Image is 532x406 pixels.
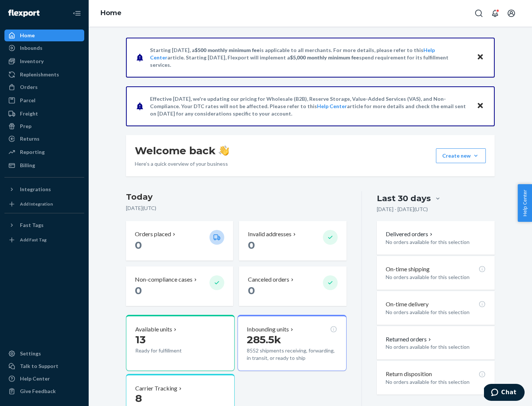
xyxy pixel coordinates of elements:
a: Returns [4,133,84,145]
div: Replenishments [20,71,59,78]
a: Add Fast Tag [4,234,84,246]
div: Last 30 days [377,193,431,204]
p: Available units [135,325,172,334]
span: $5,000 monthly minimum fee [290,54,359,61]
p: Starting [DATE], a is applicable to all merchants. For more details, please refer to this article... [150,47,470,69]
a: Orders [4,81,84,93]
a: Inbounds [4,42,84,54]
div: Talk to Support [20,362,58,370]
a: Reporting [4,146,84,158]
p: Invalid addresses [248,230,291,238]
span: 0 [135,239,142,251]
div: Help Center [20,375,50,382]
span: 0 [135,284,142,297]
button: Talk to Support [4,360,84,372]
button: Available units13Ready for fulfillment [126,315,235,371]
div: Add Fast Tag [20,237,47,243]
a: Help Center [4,373,84,385]
button: Invalid addresses 0 [239,221,346,261]
a: Help Center [317,103,347,109]
p: Effective [DATE], we're updating our pricing for Wholesale (B2B), Reserve Storage, Value-Added Se... [150,95,470,117]
img: Flexport logo [8,10,40,17]
a: Settings [4,348,84,359]
p: Carrier Tracking [135,384,177,393]
p: 8552 shipments receiving, forwarding, in transit, or ready to ship [247,347,337,362]
p: [DATE] - [DATE] ( UTC ) [377,206,428,213]
span: 0 [248,239,255,251]
div: Integrations [20,186,51,193]
div: Prep [20,123,31,130]
p: On-time shipping [386,265,430,273]
button: Integrations [4,183,84,195]
button: Close [475,52,485,63]
img: hand-wave emoji [219,145,229,156]
a: Parcel [4,94,84,106]
button: Returned orders [386,335,433,344]
div: Billing [20,162,35,169]
div: Add Integration [20,201,53,207]
p: No orders available for this selection [386,343,486,351]
iframe: Opens a widget where you can chat to one of our agents [484,384,525,402]
div: Home [20,32,35,39]
button: Inbounding units285.5k8552 shipments receiving, forwarding, in transit, or ready to ship [238,315,346,371]
a: Home [100,9,122,17]
p: Ready for fulfillment [135,347,204,354]
a: Prep [4,120,84,132]
p: Canceled orders [248,275,289,284]
a: Inventory [4,55,84,67]
button: Help Center [518,184,532,222]
button: Open Search Box [471,6,486,21]
button: Non-compliance cases 0 [126,266,233,306]
ol: breadcrumbs [95,3,127,24]
div: Settings [20,350,41,357]
button: Give Feedback [4,385,84,397]
span: 285.5k [247,333,281,346]
p: Return disposition [386,370,432,378]
button: Orders placed 0 [126,221,233,261]
p: Here’s a quick overview of your business [135,160,229,168]
span: 8 [135,392,142,405]
button: Close [475,101,485,111]
button: Close Navigation [69,6,84,21]
div: Fast Tags [20,221,44,229]
span: $500 monthly minimum fee [195,47,260,53]
a: Home [4,30,84,41]
span: 13 [135,333,146,346]
div: Parcel [20,97,35,104]
button: Delivered orders [386,230,434,238]
button: Canceled orders 0 [239,266,346,306]
a: Billing [4,159,84,171]
p: On-time delivery [386,300,429,309]
button: Fast Tags [4,219,84,231]
div: Returns [20,135,40,142]
p: Inbounding units [247,325,289,334]
button: Open notifications [488,6,502,21]
button: Create new [436,148,486,163]
div: Orders [20,83,38,91]
p: No orders available for this selection [386,238,486,246]
p: Non-compliance cases [135,275,192,284]
h1: Welcome back [135,144,229,157]
span: 0 [248,284,255,297]
h3: Today [126,191,347,203]
div: Give Feedback [20,388,56,395]
div: Inbounds [20,44,42,52]
div: Inventory [20,58,44,65]
p: No orders available for this selection [386,273,486,281]
p: Orders placed [135,230,171,238]
p: No orders available for this selection [386,309,486,316]
a: Freight [4,108,84,120]
p: [DATE] ( UTC ) [126,204,347,212]
button: Open account menu [504,6,519,21]
a: Replenishments [4,69,84,80]
a: Add Integration [4,198,84,210]
p: No orders available for this selection [386,378,486,386]
div: Reporting [20,148,45,156]
div: Freight [20,110,38,117]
